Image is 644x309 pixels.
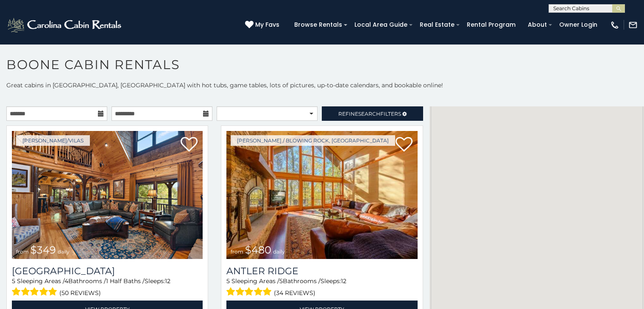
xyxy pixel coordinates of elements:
span: 5 [226,277,230,285]
h3: Diamond Creek Lodge [12,265,203,277]
img: White-1-2.png [6,17,124,33]
span: 5 [12,277,15,285]
span: from [231,248,243,255]
span: Refine Filters [338,111,401,117]
img: 1714398500_thumbnail.jpeg [12,131,203,259]
a: Real Estate [415,18,459,31]
span: $349 [31,244,56,256]
a: About [524,18,551,31]
a: Add to favorites [181,136,198,154]
span: daily [58,248,70,255]
div: Sleeping Areas / Bathrooms / Sleeps: [12,277,203,298]
a: [PERSON_NAME]/Vilas [16,135,90,146]
span: 12 [341,277,346,285]
span: (50 reviews) [59,287,101,298]
img: mail-regular-white.png [628,20,638,30]
div: Sleeping Areas / Bathrooms / Sleeps: [226,277,417,298]
a: Antler Ridge [226,265,417,277]
a: Rental Program [463,18,520,31]
a: Browse Rentals [290,18,346,31]
a: RefineSearchFilters [322,106,423,121]
a: Add to favorites [396,136,413,154]
a: [GEOGRAPHIC_DATA] [12,265,203,277]
span: (34 reviews) [274,287,315,298]
a: [PERSON_NAME] / Blowing Rock, [GEOGRAPHIC_DATA] [231,135,395,146]
a: from $349 daily [12,131,203,259]
img: 1714397585_thumbnail.jpeg [226,131,417,259]
span: 4 [64,277,68,285]
a: Owner Login [555,18,602,31]
a: Local Area Guide [350,18,412,31]
span: Search [358,111,380,117]
span: daily [273,248,285,255]
span: 5 [279,277,283,285]
img: phone-regular-white.png [610,20,619,30]
a: from $480 daily [226,131,417,259]
a: My Favs [245,20,282,30]
span: $480 [245,244,271,256]
span: 1 Half Baths / [106,277,145,285]
span: My Favs [255,20,279,29]
span: 12 [165,277,170,285]
span: from [16,248,29,255]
